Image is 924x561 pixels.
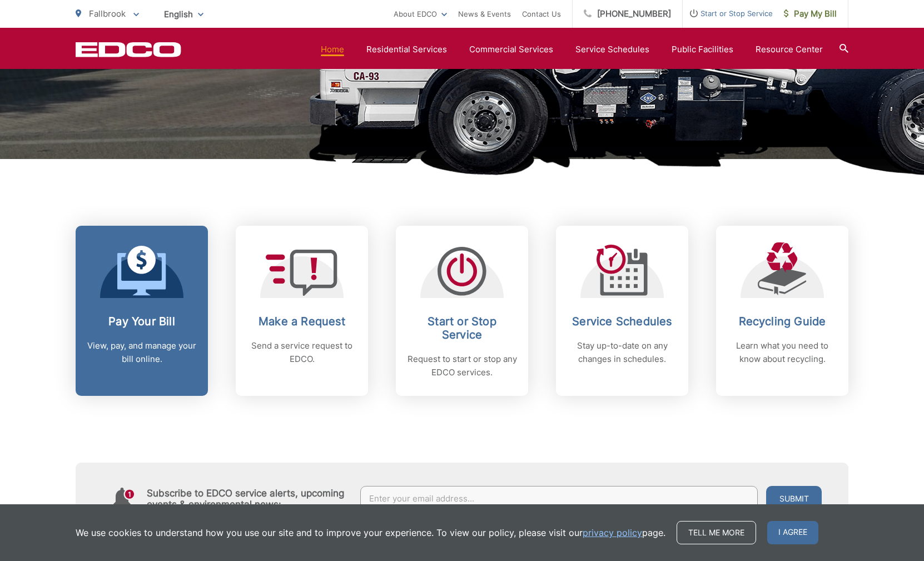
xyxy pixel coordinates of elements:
p: We use cookies to understand how you use our site and to improve your experience. To view our pol... [76,526,665,539]
p: Send a service request to EDCO. [247,339,357,366]
a: Make a Request Send a service request to EDCO. [236,226,368,396]
a: Tell me more [677,521,756,544]
span: Fallbrook [89,8,126,19]
a: Contact Us [522,7,561,21]
h2: Start or Stop Service [407,315,517,341]
a: privacy policy [583,526,642,539]
a: Recycling Guide Learn what you need to know about recycling. [716,226,848,396]
input: Enter your email address... [360,486,758,512]
a: Resource Center [756,43,823,56]
a: Service Schedules Stay up-to-date on any changes in schedules. [556,226,688,396]
h2: Pay Your Bill [87,315,197,328]
h2: Recycling Guide [727,315,837,328]
a: Service Schedules [575,43,649,56]
h4: Subscribe to EDCO service alerts, upcoming events & environmental news: [147,488,349,510]
p: View, pay, and manage your bill online. [87,339,197,366]
a: News & Events [458,7,511,21]
span: Pay My Bill [784,7,837,21]
button: Submit [766,486,822,512]
h2: Make a Request [247,315,357,328]
p: Request to start or stop any EDCO services. [407,353,517,379]
a: EDCD logo. Return to the homepage. [76,42,181,57]
a: Residential Services [366,43,447,56]
a: Pay Your Bill View, pay, and manage your bill online. [76,226,208,396]
h2: Service Schedules [567,315,677,328]
a: Commercial Services [469,43,553,56]
p: Learn what you need to know about recycling. [727,339,837,366]
span: I agree [767,521,818,544]
a: Public Facilities [672,43,733,56]
a: About EDCO [394,7,447,21]
p: Stay up-to-date on any changes in schedules. [567,339,677,366]
span: English [156,4,212,24]
a: Home [321,43,344,56]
